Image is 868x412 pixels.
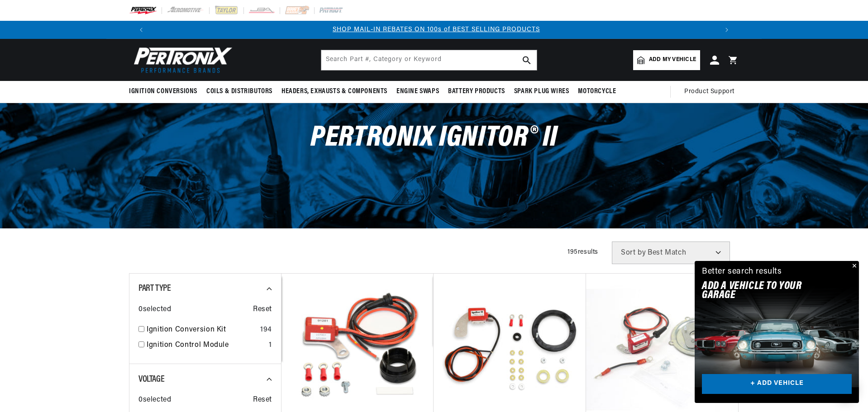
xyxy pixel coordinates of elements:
summary: Battery Products [444,81,510,102]
button: Translation missing: en.sections.announcements.previous_announcement [132,21,150,39]
span: 195 results [568,249,598,256]
select: Sort by [612,242,730,264]
div: Announcement [153,25,720,35]
button: Close [848,261,859,272]
summary: Product Support [684,81,739,103]
span: Sort by [621,249,646,256]
span: Voltage [138,375,164,384]
span: PerTronix Ignitor® II [310,123,558,153]
div: Better search results [702,265,782,279]
span: Spark Plug Wires [514,87,569,96]
summary: Engine Swaps [392,81,444,102]
span: 0 selected [138,394,171,406]
span: Coils & Distributors [206,87,272,96]
button: search button [517,50,537,70]
a: Ignition Control Module [147,340,265,351]
a: Ignition Conversion Kit [147,324,257,336]
span: Reset [253,304,272,316]
button: Translation missing: en.sections.announcements.next_announcement [718,21,736,39]
img: Pertronix [129,44,233,76]
span: Engine Swaps [396,87,439,96]
span: 0 selected [138,304,171,316]
span: Battery Products [448,87,505,96]
h2: Add A VEHICLE to your garage [702,282,829,300]
span: Part Type [138,284,171,293]
div: 1 [269,340,272,351]
slideshow-component: Translation missing: en.sections.announcements.announcement_bar [106,21,762,39]
a: Add my vehicle [633,50,700,70]
div: 194 [260,324,272,336]
a: SHOP MAIL-IN REBATES ON 100s of BEST SELLING PRODUCTS [333,26,540,33]
span: Product Support [684,87,734,97]
span: Motorcycle [578,87,616,96]
summary: Spark Plug Wires [510,81,574,102]
span: Headers, Exhausts & Components [281,87,387,96]
summary: Coils & Distributors [202,81,277,102]
a: + ADD VEHICLE [702,374,852,394]
summary: Ignition Conversions [129,81,202,102]
summary: Headers, Exhausts & Components [277,81,392,102]
div: 2 of 3 [153,25,720,35]
input: Search Part #, Category or Keyword [321,50,537,70]
summary: Motorcycle [573,81,620,102]
span: Reset [253,394,272,406]
span: Ignition Conversions [129,87,197,96]
span: Add my vehicle [649,56,696,64]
